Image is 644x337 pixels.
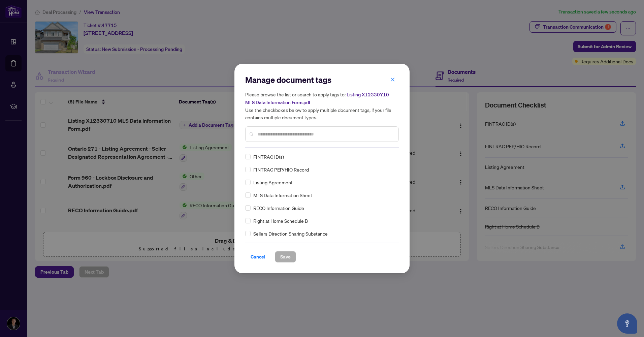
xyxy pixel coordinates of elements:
span: Sellers Direction Sharing Substance [253,230,328,237]
span: MLS Data Information Sheet [253,191,312,199]
span: Listing Agreement [253,179,293,186]
span: close [390,77,395,82]
span: Right at Home Schedule B [253,217,308,224]
button: Cancel [245,251,271,263]
span: Cancel [251,251,265,262]
button: Save [275,251,296,263]
span: FINTRAC PEP/HIO Record [253,166,309,173]
span: RECO Information Guide [253,204,304,212]
h2: Manage document tags [245,74,399,85]
h5: Please browse the list or search to apply tags to: Use the checkboxes below to apply multiple doc... [245,91,399,121]
button: Open asap [617,313,637,334]
span: FINTRAC ID(s) [253,153,284,160]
